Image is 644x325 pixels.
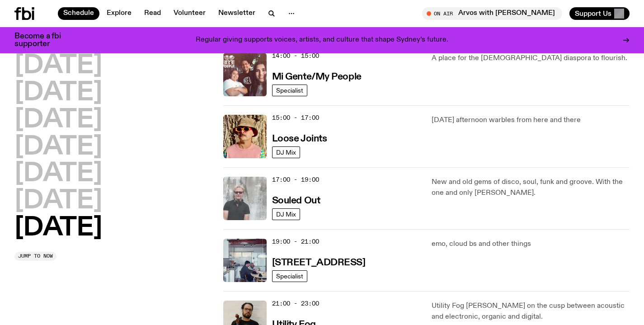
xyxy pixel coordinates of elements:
[272,113,319,122] span: 15:00 - 17:00
[272,134,327,144] h3: Loose Joints
[569,7,630,20] button: Support Us
[14,53,102,79] button: [DATE]
[276,211,296,217] span: DJ Mix
[14,80,102,106] button: [DATE]
[575,9,611,18] span: Support Us
[18,254,53,259] span: Jump to now
[272,85,307,96] a: Specialist
[272,194,320,206] a: Souled Out
[14,161,102,187] button: [DATE]
[14,135,102,160] button: [DATE]
[272,146,300,158] a: DJ Mix
[223,177,267,220] img: Stephen looks directly at the camera, wearing a black tee, black sunglasses and headphones around...
[276,149,296,155] span: DJ Mix
[168,7,211,20] a: Volunteer
[101,7,137,20] a: Explore
[196,36,448,44] p: Regular giving supports voices, artists, and culture that shape Sydney’s future.
[58,7,99,20] a: Schedule
[223,115,267,158] img: Tyson stands in front of a paperbark tree wearing orange sunglasses, a suede bucket hat and a pin...
[432,53,630,64] p: A place for the [DEMOGRAPHIC_DATA] diaspora to flourish.
[272,299,319,308] span: 21:00 - 23:00
[14,33,72,48] h3: Become a fbi supporter
[139,7,166,20] a: Read
[272,237,319,246] span: 19:00 - 21:00
[14,188,102,214] button: [DATE]
[272,52,319,60] span: 14:00 - 15:00
[432,239,630,250] p: emo, cloud bs and other things
[272,258,366,268] h3: [STREET_ADDRESS]
[223,239,267,282] img: Pat sits at a dining table with his profile facing the camera. Rhea sits to his left facing the c...
[14,216,102,241] button: [DATE]
[213,7,261,20] a: Newsletter
[432,115,630,126] p: [DATE] afternoon warbles from here and there
[14,252,56,261] button: Jump to now
[272,72,362,82] h3: Mi Gente/My People
[272,256,366,268] a: [STREET_ADDRESS]
[272,175,319,184] span: 17:00 - 19:00
[272,71,362,82] a: Mi Gente/My People
[272,270,307,282] a: Specialist
[272,208,300,220] a: DJ Mix
[272,196,320,206] h3: Souled Out
[432,177,630,198] p: New and old gems of disco, soul, funk and groove. With the one and only [PERSON_NAME].
[432,301,630,322] p: Utility Fog [PERSON_NAME] on the cusp between acoustic and electronic, organic and digital.
[276,273,303,279] span: Specialist
[276,87,303,94] span: Specialist
[14,108,102,133] button: [DATE]
[422,7,562,20] button: On AirArvos with [PERSON_NAME]
[272,132,327,144] a: Loose Joints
